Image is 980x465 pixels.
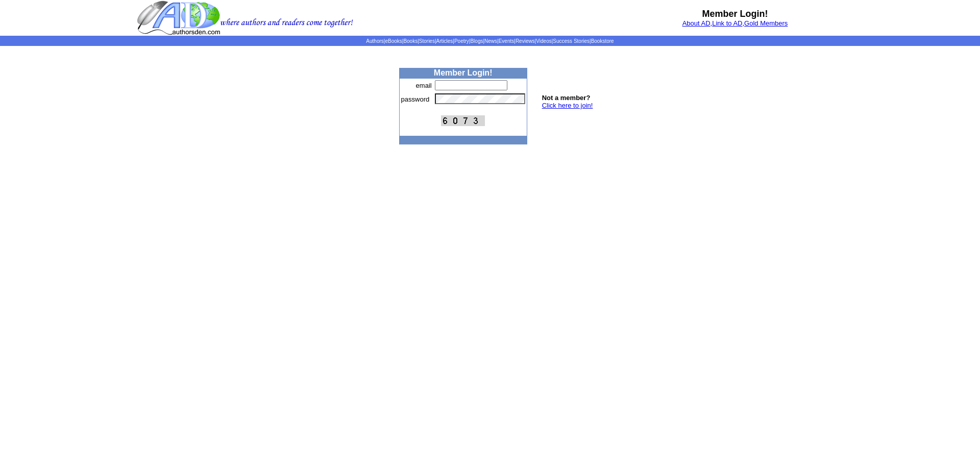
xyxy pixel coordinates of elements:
[682,19,788,27] font: , ,
[434,68,493,77] b: Member Login!
[744,19,788,27] a: Gold Members
[366,38,614,44] span: | | | | | | | | | | | |
[484,38,497,44] a: News
[516,38,535,44] a: Reviews
[401,95,430,103] font: password
[553,38,590,44] a: Success Stories
[403,38,418,44] a: Books
[441,115,485,126] img: This Is CAPTCHA Image
[454,38,469,44] a: Poetry
[682,19,710,27] a: About AD
[419,38,435,44] a: Stories
[712,19,742,27] a: Link to AD
[436,38,453,44] a: Articles
[536,38,551,44] a: Videos
[702,9,768,19] b: Member Login!
[416,82,432,89] font: email
[499,38,514,44] a: Events
[385,38,402,44] a: eBooks
[470,38,483,44] a: Blogs
[366,38,383,44] a: Authors
[542,94,591,102] b: Not a member?
[542,102,593,109] a: Click here to join!
[591,38,614,44] a: Bookstore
